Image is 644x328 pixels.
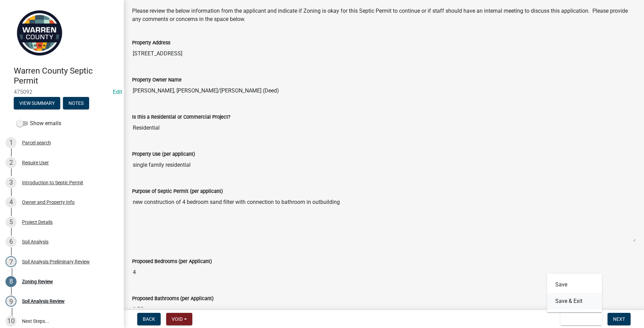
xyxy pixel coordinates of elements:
div: Save & Exit [547,274,602,312]
wm-modal-confirm: Edit Application Number [113,89,122,95]
div: 3 [6,177,17,188]
div: 1 [6,137,17,148]
label: Purpose of Septic Permit (per applicant) [132,189,223,194]
span: Back [143,316,155,322]
label: Property Address [132,41,170,45]
div: 10 [6,316,17,327]
h4: Warren County Septic Permit [14,66,118,86]
span: Next [613,316,625,322]
div: 9 [6,296,17,307]
div: Soil Analysis Preliminary Review [22,259,90,264]
div: 6 [6,236,17,247]
label: Property Owner Name [132,78,182,83]
div: 8 [6,276,17,287]
div: Require User [22,160,49,165]
wm-modal-confirm: Summary [14,101,60,106]
button: Notes [63,97,89,109]
button: Void [166,313,192,325]
div: 5 [6,217,17,228]
button: View Summary [14,97,60,109]
div: Project Details [22,220,53,225]
div: Parcel search [22,140,51,145]
a: Edit [113,89,122,95]
div: Soil Analysis Review [22,299,65,304]
div: Owner and Property Info [22,200,75,205]
div: 7 [6,256,17,267]
span: 475092 [14,89,110,95]
button: Save & Exit [560,313,602,325]
button: Back [137,313,161,325]
div: Soil Analysis [22,239,49,244]
img: Warren County, Iowa [14,7,65,59]
label: Is this a Residential or Commercial Project? [132,115,230,120]
div: Introduction to Septic Permit [22,180,83,185]
p: Please review the below information from the applicant and indicate if Zoning is okay for this Se... [132,7,636,23]
span: Void [172,316,183,322]
label: Proposed Bathrooms (per Applicant) [132,296,214,301]
div: 2 [6,157,17,168]
button: Save [547,276,602,293]
button: Next [608,313,631,325]
div: 4 [6,197,17,208]
span: Save & Exit [566,316,592,322]
textarea: new construction of 4 bedroom sand filter with connection to bathroom in outbuilding [132,195,636,242]
label: Proposed Bedrooms (per Applicant) [132,259,212,264]
label: Property Use (per applicant) [132,152,195,157]
wm-modal-confirm: Notes [63,101,89,106]
button: Save & Exit [547,293,602,309]
div: Zoning Review [22,279,53,284]
label: Show emails [17,119,61,128]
